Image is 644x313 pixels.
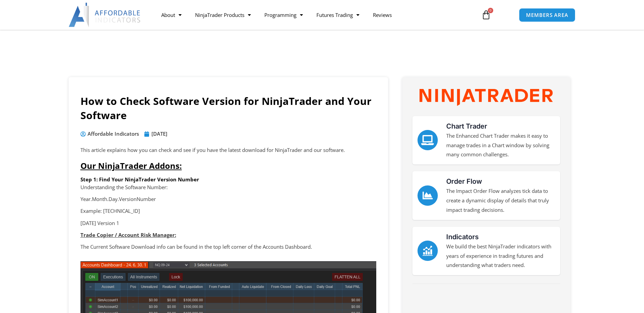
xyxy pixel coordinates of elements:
[446,131,555,160] p: The Enhanced Chart Trader makes it easy to manage trades in a Chart window by solving many common...
[446,233,479,241] a: Indicators
[151,130,167,137] time: [DATE]
[80,183,376,192] p: Understanding the Software Number:
[80,146,376,155] p: This article explains how you can check and see if you have the latest download for NinjaTrader a...
[80,195,376,204] p: Year.Month.Day.VersionNumber
[446,177,482,185] a: Order Flow
[154,7,188,23] a: About
[418,241,438,261] a: Indicators
[310,7,366,23] a: Futures Trading
[80,242,376,252] p: The Current Software Download info can be found in the top left corner of the Accounts Dashboard.
[154,7,474,23] nav: Menu
[519,8,575,22] a: MEMBERS AREA
[188,7,258,23] a: NinjaTrader Products
[80,219,376,228] p: [DATE] Version 1
[488,8,493,13] span: 0
[366,7,399,23] a: Reviews
[69,3,141,27] img: LogoAI | Affordable Indicators – NinjaTrader
[526,13,568,18] span: MEMBERS AREA
[80,231,176,238] strong: Trade Copier / Account Risk Manager:
[446,186,555,215] p: The Impact Order Flow analyzes tick data to create a dynamic display of details that truly impact...
[80,160,182,171] span: Our NinjaTrader Addons:
[418,130,438,150] a: Chart Trader
[420,89,552,106] img: NinjaTrader Wordmark color RGB | Affordable Indicators – NinjaTrader
[446,242,555,270] p: We build the best NinjaTrader indicators with years of experience in trading futures and understa...
[80,94,376,122] h1: How to Check Software Version for NinjaTrader and Your Software
[418,185,438,206] a: Order Flow
[258,7,310,23] a: Programming
[80,176,376,183] h6: Step 1: Find Your NinjaTrader Version Number
[86,129,139,139] span: Affordable Indicators
[471,5,501,25] a: 0
[446,122,487,130] a: Chart Trader
[80,206,376,216] p: Example: [TECHNICAL_ID]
